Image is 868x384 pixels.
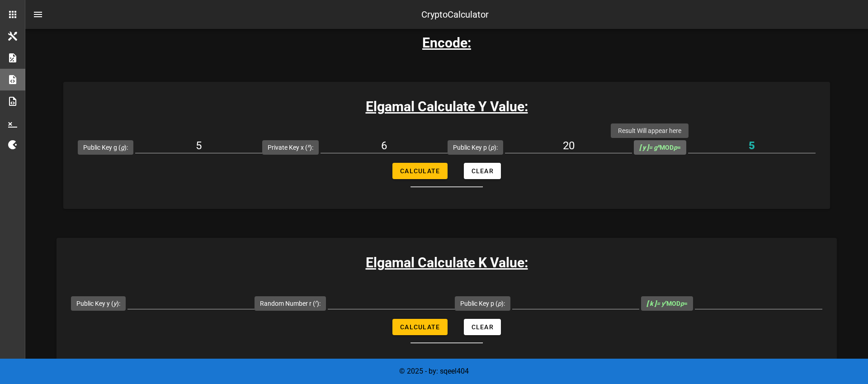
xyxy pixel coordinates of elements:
[63,96,830,117] h3: Elgamal Calculate Y Value:
[121,144,124,151] i: g
[491,144,494,151] i: p
[471,167,494,175] span: Clear
[464,319,501,335] button: Clear
[83,143,128,152] label: Public Key g ( ):
[639,144,649,151] b: [ y ]
[57,252,837,273] h3: Elgamal Calculate K Value:
[400,167,440,175] span: Calculate
[646,300,666,307] i: = y
[639,144,681,151] span: MOD =
[392,163,447,179] button: Calculate
[392,319,447,335] button: Calculate
[399,367,469,375] span: © 2025 - by: sqeel404
[27,4,49,25] button: nav-menu-toggle
[680,300,684,307] i: p
[453,143,498,152] label: Public Key p ( ):
[113,300,117,307] i: y
[460,299,505,308] label: Public Key p ( ):
[421,8,489,21] div: CryptoCalculator
[422,33,471,53] h3: Encode:
[400,323,440,331] span: Calculate
[665,299,666,305] sup: r
[471,323,494,331] span: Clear
[639,144,660,151] i: = g
[674,144,677,151] i: p
[260,299,321,308] label: Random Number r ( ):
[646,300,656,307] b: [ k ]
[76,299,120,308] label: Public Key y ( ):
[307,143,310,149] sup: x
[315,299,317,305] sup: r
[268,143,313,152] label: Private Key x ( ):
[464,163,501,179] button: Clear
[646,300,688,307] span: MOD =
[657,143,660,149] sup: x
[498,300,501,307] i: p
